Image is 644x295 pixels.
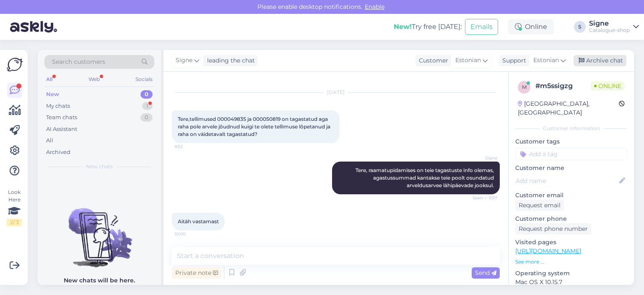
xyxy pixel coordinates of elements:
a: [URL][DOMAIN_NAME] [515,247,581,255]
div: 2 / 3 [7,219,22,226]
p: Mac OS X 10.15.7 [515,278,627,287]
div: Customer information [515,125,627,132]
div: 0 [140,113,153,122]
div: # m5ssigzg [535,81,591,91]
div: Request email [515,200,564,211]
div: Try free [DATE]: [394,22,462,32]
p: See more ... [515,258,627,266]
p: Customer phone [515,214,627,223]
span: Estonian [533,56,559,65]
span: Online [591,81,625,91]
span: New chats [86,163,113,170]
p: Customer email [515,191,627,200]
span: 9:52 [174,144,206,150]
span: Tere,tellimused 000049835 ja 000050819 on tagastatud aga raha pole arvele jõudnud kuigi te olete ... [178,116,332,137]
div: New [46,90,59,99]
div: Customer [415,56,448,65]
div: Archive chat [574,55,626,66]
div: 0 [140,90,153,99]
a: SigneCatalogue-shop [589,20,639,34]
div: S [574,21,586,33]
input: Add a tag [515,148,627,160]
div: All [44,74,54,85]
div: Catalogue-shop [589,27,630,34]
div: [DATE] [172,89,500,96]
span: Signe [176,56,192,65]
span: Send [475,269,496,277]
span: Search customers [52,57,105,66]
div: Request phone number [515,223,591,235]
img: No chats [38,193,161,269]
div: Support [499,56,526,65]
div: AI Assistant [46,125,77,133]
div: Signe [589,20,630,27]
div: Private note [172,267,221,279]
p: Customer name [515,164,627,172]
span: Estonian [455,56,481,65]
span: Tere, raamatupidamises on teie tagastuste info olemas, agastussummad kantakse teie poolt osundatu... [356,167,495,188]
span: Seen ✓ 9:57 [466,195,497,201]
div: [GEOGRAPHIC_DATA], [GEOGRAPHIC_DATA] [518,99,619,117]
div: Web [87,74,101,85]
div: Socials [134,74,154,85]
p: Visited pages [515,238,627,247]
p: Operating system [515,269,627,278]
div: Online [508,19,554,34]
div: My chats [46,102,70,110]
span: 10:00 [174,231,206,237]
input: Add name [516,176,618,185]
div: All [46,136,53,145]
img: Askly Logo [7,57,23,73]
div: Look Here [7,188,22,226]
div: 1 [142,102,153,110]
button: Emails [465,19,498,35]
span: Signe [466,155,497,161]
span: m [522,84,527,90]
div: Archived [46,148,70,157]
p: Customer tags [515,137,627,146]
span: Aitäh vastamast [178,218,219,225]
p: New chats will be here. [64,276,135,285]
b: New! [394,23,412,31]
div: Team chats [46,113,77,122]
div: leading the chat [204,56,255,65]
span: Enable [362,3,387,10]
